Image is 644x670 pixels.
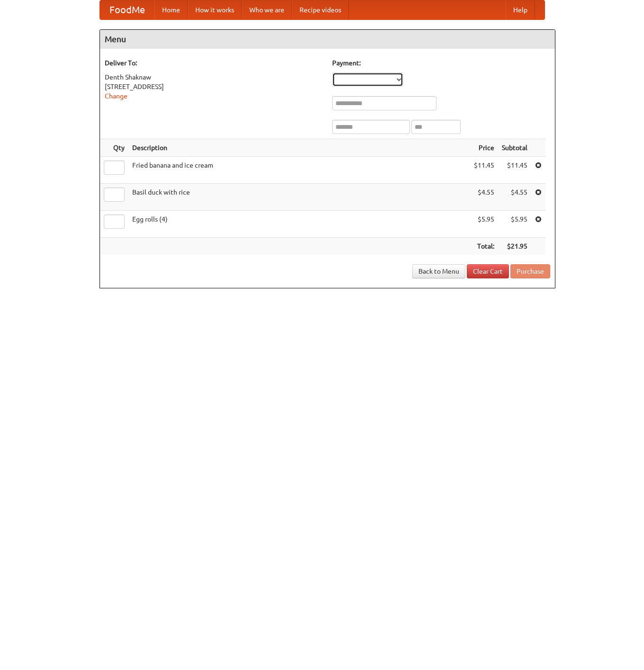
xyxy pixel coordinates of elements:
[412,264,465,278] a: Back to Menu
[510,264,550,278] button: Purchase
[242,0,292,19] a: Who we are
[100,30,555,49] h4: Menu
[506,0,535,19] a: Help
[292,0,349,19] a: Recipe videos
[154,0,188,19] a: Home
[105,92,127,100] a: Change
[128,211,470,238] td: Egg rolls (4)
[498,157,531,184] td: $11.45
[498,238,531,255] th: $21.95
[188,0,242,19] a: How it works
[470,238,498,255] th: Total:
[470,211,498,238] td: $5.95
[470,157,498,184] td: $11.45
[105,82,323,91] div: [STREET_ADDRESS]
[128,139,470,157] th: Description
[467,264,509,278] a: Clear Cart
[332,58,550,68] h5: Payment:
[105,72,323,82] div: Denth Shaknaw
[105,58,323,68] h5: Deliver To:
[498,184,531,211] td: $4.55
[100,0,154,19] a: FoodMe
[100,139,128,157] th: Qty
[128,157,470,184] td: Fried banana and ice cream
[498,139,531,157] th: Subtotal
[128,184,470,211] td: Basil duck with rice
[498,211,531,238] td: $5.95
[470,139,498,157] th: Price
[470,184,498,211] td: $4.55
